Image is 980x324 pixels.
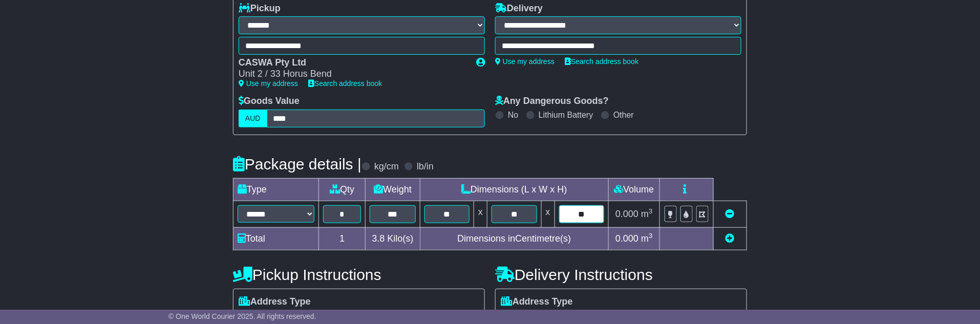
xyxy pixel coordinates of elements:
[366,178,420,201] td: Weight
[168,312,316,320] span: © One World Courier 2025. All rights reserved.
[372,233,385,244] span: 3.8
[233,178,319,201] td: Type
[615,233,638,244] span: 0.000
[239,57,466,69] div: CASWA Pty Ltd
[726,233,735,244] a: Add new item
[495,3,543,14] label: Delivery
[565,57,638,66] a: Search address book
[539,110,593,120] label: Lithium Battery
[649,207,653,215] sup: 3
[649,232,653,240] sup: 3
[420,178,608,201] td: Dimensions (L x W x H)
[495,57,555,66] a: Use my address
[541,201,555,227] td: x
[608,178,659,201] td: Volume
[239,3,281,14] label: Pickup
[318,227,366,250] td: 1
[508,110,518,120] label: No
[239,110,267,127] label: AUD
[239,79,298,88] a: Use my address
[420,227,608,250] td: Dimensions in Centimetre(s)
[366,227,420,250] td: Kilo(s)
[239,96,300,107] label: Goods Value
[239,296,311,308] label: Address Type
[726,209,735,219] a: Remove this item
[495,266,747,283] h4: Delivery Instructions
[615,209,638,219] span: 0.000
[318,178,366,201] td: Qty
[641,233,653,244] span: m
[233,156,361,172] h4: Package details |
[233,266,485,283] h4: Pickup Instructions
[474,201,487,227] td: x
[308,79,382,88] a: Search address book
[239,69,466,80] div: Unit 2 / 33 Horus Bend
[417,161,434,172] label: lb/in
[501,296,573,308] label: Address Type
[613,110,634,120] label: Other
[374,161,399,172] label: kg/cm
[233,227,319,250] td: Total
[641,209,653,219] span: m
[495,96,609,107] label: Any Dangerous Goods?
